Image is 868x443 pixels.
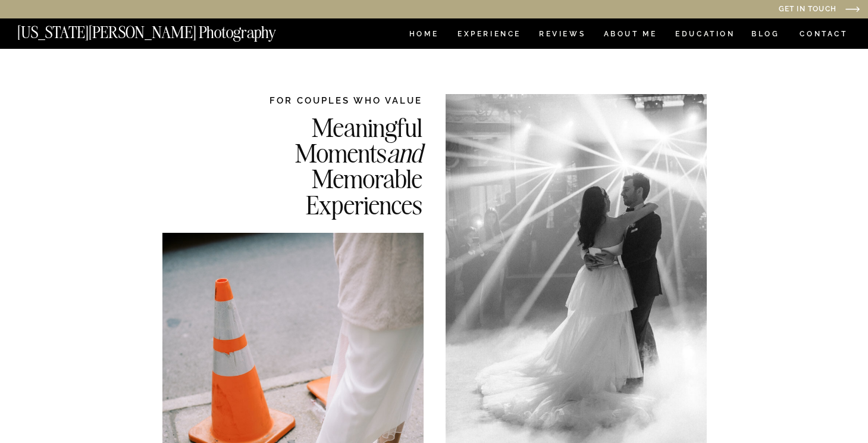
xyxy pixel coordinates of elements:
a: ABOUT ME [603,30,657,40]
a: BLOG [751,30,780,40]
a: EDUCATION [674,30,737,40]
a: REVIEWS [539,30,584,40]
a: HOME [407,30,441,40]
h2: Meaningful Moments Memorable Experiences [234,114,422,216]
a: Get in Touch [657,5,836,14]
a: CONTACT [799,27,848,40]
a: [US_STATE][PERSON_NAME] Photography [17,24,316,35]
a: Experience [457,30,520,40]
i: and [387,136,422,169]
h2: FOR COUPLES WHO VALUE [234,94,422,107]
